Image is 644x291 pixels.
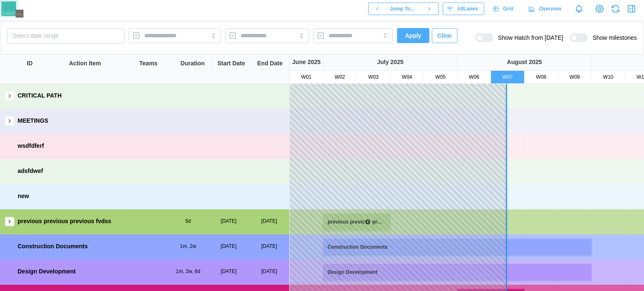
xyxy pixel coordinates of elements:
[390,3,415,15] span: Jump To...
[139,59,157,68] div: Teams
[324,268,384,276] div: Design Development
[181,59,205,68] div: Duration
[397,28,429,43] button: Apply
[323,73,356,81] div: W02
[18,91,62,100] div: CRITICAL PATH
[257,59,283,68] div: End Date
[457,73,491,81] div: W06
[594,3,605,15] a: View Project
[18,267,75,276] div: Design Development
[7,28,125,44] button: Select date range
[323,58,457,67] div: July 2025
[437,28,452,43] span: Clear
[18,217,111,226] div: previous previous previous fvdss
[208,217,249,225] div: [DATE]
[18,192,29,201] div: new
[572,2,586,16] a: Notifications
[457,3,478,15] span: All Lanes
[249,217,290,225] div: [DATE]
[491,73,524,81] div: W07
[390,73,423,81] div: W04
[587,33,637,42] span: Show milestones
[324,218,390,226] div: previous previous previous fvdss
[558,73,591,81] div: W09
[168,217,208,225] div: 5d
[488,3,519,15] a: Grid
[290,73,323,81] div: W01
[168,242,208,250] div: 1m, 2w
[18,242,88,251] div: Construction Documents
[405,28,421,43] span: Apply
[18,167,43,176] div: adsfdwef
[324,243,394,251] div: Construction Documents
[443,3,484,15] button: AllLanes
[503,3,514,15] span: Grid
[290,58,323,67] div: June 2025
[357,73,390,81] div: W03
[13,32,59,39] span: Select date range
[249,268,290,276] div: [DATE]
[524,3,568,15] a: Overview
[457,58,591,67] div: August 2025
[626,3,637,15] button: Open Drawer
[386,3,421,15] button: Jump To...
[432,28,457,43] button: Clear
[168,268,208,276] div: 1m, 2w, 6d
[539,3,561,15] span: Overview
[208,242,249,250] div: [DATE]
[18,142,44,151] div: wsdfdferf
[249,242,290,250] div: [DATE]
[525,73,558,81] div: W08
[610,3,621,15] button: Refresh Grid
[493,33,563,42] span: Show Hatch from [DATE]
[18,116,48,126] div: MEETINGS
[27,59,33,68] div: ID
[208,268,249,276] div: [DATE]
[592,73,625,81] div: W10
[217,59,245,68] div: Start Date
[69,59,101,68] div: Action Item
[424,73,457,81] div: W05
